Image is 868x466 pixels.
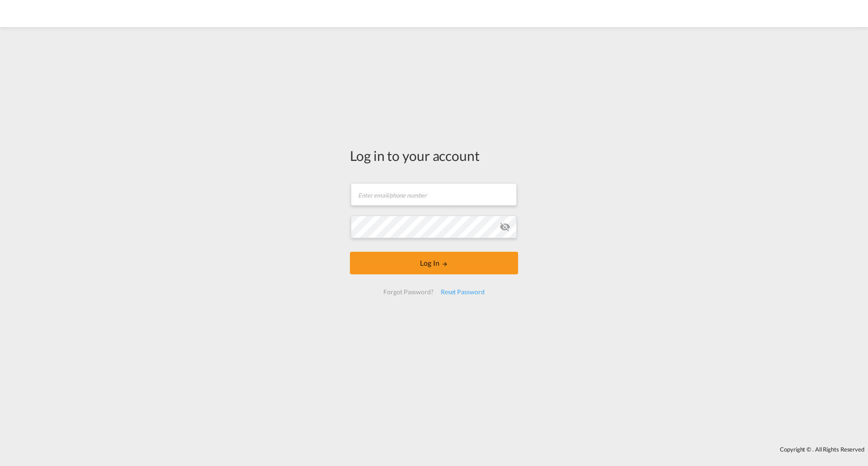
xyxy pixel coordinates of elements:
[351,183,517,206] input: Enter email/phone number
[380,284,437,300] div: Forgot Password?
[350,146,518,165] div: Log in to your account
[437,284,488,300] div: Reset Password
[350,252,518,274] button: LOGIN
[500,221,510,232] md-icon: icon-eye-off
